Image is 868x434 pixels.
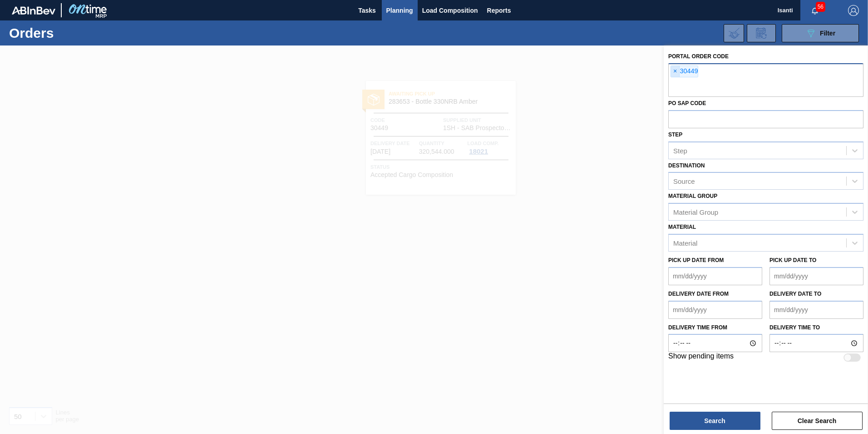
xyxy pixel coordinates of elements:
[724,24,744,42] div: Import Order Negotiation
[668,321,762,334] label: Delivery time from
[769,257,816,263] label: Pick up Date to
[386,5,413,16] span: Planning
[668,162,705,169] label: Destination
[673,177,695,185] div: Source
[769,291,821,297] label: Delivery Date to
[673,208,718,216] div: Material Group
[782,24,859,42] button: Filter
[487,5,511,16] span: Reports
[769,321,863,334] label: Delivery time to
[820,30,835,37] span: Filter
[668,131,682,138] label: Step
[800,4,829,17] button: Notifications
[747,24,776,42] div: Order Review Request
[673,146,687,154] div: Step
[668,291,729,297] label: Delivery Date from
[673,239,697,247] div: Material
[671,66,680,77] span: ×
[668,53,729,60] label: Portal Order Code
[668,100,706,106] label: PO SAP Code
[848,5,859,16] img: Logout
[668,267,762,285] input: mm/dd/yyyy
[422,5,478,16] span: Load Composition
[12,6,55,15] img: TNhmsLtSVTkK8tSr43FrP2fwEKptu5GPRR3wAAAABJRU5ErkJggg==
[668,301,762,319] input: mm/dd/yyyy
[668,193,717,199] label: Material Group
[668,224,696,230] label: Material
[668,257,724,263] label: Pick up Date from
[357,5,377,16] span: Tasks
[668,352,734,363] label: Show pending items
[769,267,863,285] input: mm/dd/yyyy
[769,301,863,319] input: mm/dd/yyyy
[816,2,825,12] span: 56
[9,28,145,38] h1: Orders
[671,66,698,77] div: 30449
